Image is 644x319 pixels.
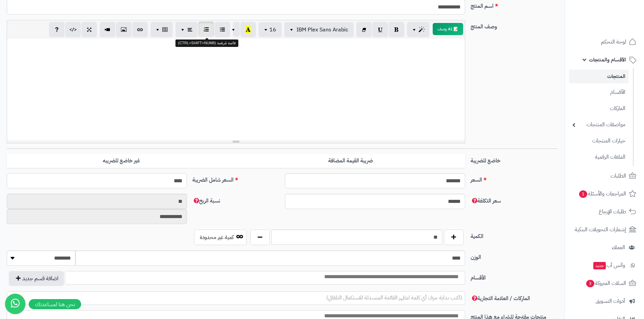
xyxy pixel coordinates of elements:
[569,257,640,273] a: وآتس آبجديد
[9,271,64,286] button: اضافة قسم جديد
[569,204,640,220] a: طلبات الإرجاع
[471,197,501,205] span: سعر التكلفة
[569,239,640,256] a: العملاء
[593,262,606,269] span: جديد
[190,173,282,184] label: السعر شامل الضريبة
[589,55,626,64] span: الأقسام والمنتجات
[296,26,348,34] span: IBM Plex Sans Arabic
[569,134,629,148] a: خيارات المنتجات
[468,271,560,282] label: الأقسام
[269,26,276,34] span: 16
[598,14,638,28] img: logo-2.png
[586,278,626,288] span: السلات المتروكة
[236,154,465,168] label: ضريبة القيمة المضافة
[569,101,629,116] a: الماركات
[326,294,462,302] span: (اكتب بداية حرف أي كلمة لتظهر القائمة المنسدلة للاستكمال التلقائي)
[569,168,640,184] a: الطلبات
[569,34,640,50] a: لوحة التحكم
[284,22,354,37] button: IBM Plex Sans Arabic
[569,70,629,83] a: المنتجات
[599,207,626,216] span: طلبات الإرجاع
[175,39,238,47] div: قائمة مُرقمة (CTRL+SHIFT+NUM8)
[569,275,640,291] a: السلات المتروكة3
[575,225,626,234] span: إشعارات التحويلات البنكية
[612,243,625,252] span: العملاء
[569,85,629,100] a: الأقسام
[468,230,560,240] label: الكمية
[468,173,560,184] label: السعر
[433,23,463,35] button: 📝 AI وصف
[569,293,640,309] a: أدوات التسويق
[468,154,560,165] label: خاضع للضريبة
[579,190,587,198] span: 1
[471,294,530,302] span: الماركات / العلامة التجارية
[593,261,625,270] span: وآتس آب
[596,296,625,306] span: أدوات التسويق
[192,197,220,205] span: نسبة الربح
[586,280,594,287] span: 3
[569,150,629,164] a: الملفات الرقمية
[569,221,640,238] a: إشعارات التحويلات البنكية
[7,154,236,168] label: غير خاضع للضريبه
[259,22,282,37] button: 16
[569,117,629,132] a: مواصفات المنتجات
[578,189,626,198] span: المراجعات والأسئلة
[601,37,626,47] span: لوحة التحكم
[569,186,640,202] a: المراجعات والأسئلة1
[468,20,560,31] label: وصف المنتج
[468,250,560,261] label: الوزن
[611,171,626,181] span: الطلبات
